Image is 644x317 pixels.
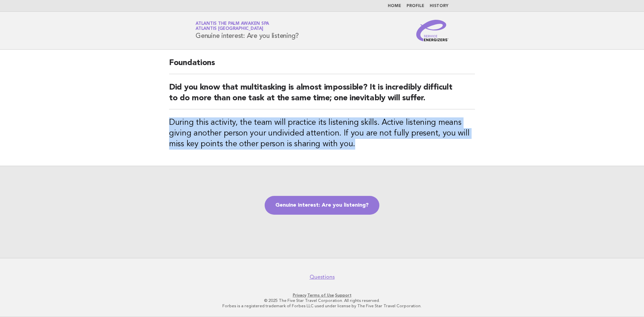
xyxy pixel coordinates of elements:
[117,303,527,309] p: Forbes is a registered trademark of Forbes LLC used under license by The Five Star Travel Corpora...
[196,27,263,31] span: Atlantis [GEOGRAPHIC_DATA]
[293,293,306,298] a: Privacy
[407,4,424,8] a: Profile
[169,58,475,74] h2: Foundations
[117,293,527,298] p: · ·
[430,4,448,8] a: History
[416,20,448,41] img: Service Energizers
[169,117,475,150] h3: During this activity, the team will practice its listening skills. Active listening means giving ...
[196,22,299,39] h1: Genuine interest: Are you listening?
[307,293,334,298] a: Terms of Use
[169,82,475,109] h2: Did you know that multitasking is almost impossible? It is incredibly difficult to do more than o...
[117,298,527,303] p: © 2025 The Five Star Travel Corporation. All rights reserved.
[196,21,269,31] a: Atlantis The Palm Awaken SpaAtlantis [GEOGRAPHIC_DATA]
[388,4,401,8] a: Home
[335,293,352,298] a: Support
[265,196,379,215] a: Genuine interest: Are you listening?
[310,274,335,280] a: Questions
